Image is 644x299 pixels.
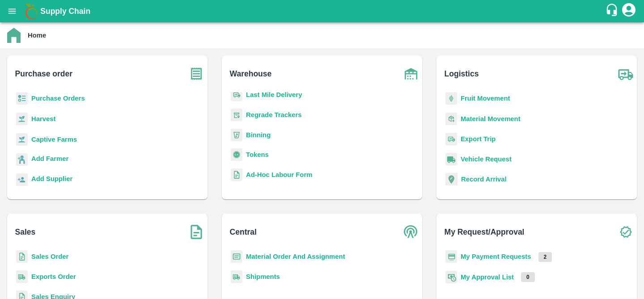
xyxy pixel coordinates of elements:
button: open drawer [2,1,22,21]
img: sales [231,168,242,181]
b: Home [28,32,46,39]
img: material [445,112,457,126]
img: shipments [16,270,28,283]
img: recordArrival [445,173,458,185]
b: Purchase order [15,67,72,80]
p: 2 [538,252,552,262]
img: vehicle [445,153,457,166]
a: Purchase Orders [31,95,85,102]
img: approval [445,270,457,284]
img: warehouse [400,63,422,85]
b: Supply Chain [40,7,90,16]
b: Add Farmer [31,155,68,162]
img: tokens [231,148,242,161]
img: sales [16,250,28,263]
b: My Request/Approval [445,226,525,238]
b: Warehouse [230,67,272,80]
a: Material Movement [461,115,521,122]
a: Vehicle Request [461,156,512,163]
img: soSales [185,221,208,243]
div: account of current user [621,2,637,21]
img: supplier [16,173,28,186]
b: Logistics [445,67,479,80]
a: Export Trip [461,135,496,143]
img: purchase [185,63,208,85]
a: Last Mile Delivery [246,91,302,98]
img: centralMaterial [231,250,242,263]
img: central [400,221,422,243]
a: Material Order And Assignment [246,253,345,260]
img: whTracker [231,109,242,122]
img: home [7,28,21,43]
b: Sales [15,226,36,238]
a: Shipments [246,273,280,280]
a: Fruit Movement [461,95,510,102]
img: bin [231,129,242,141]
img: fruit [445,92,457,105]
a: Tokens [246,151,269,158]
img: delivery [445,133,457,146]
img: shipments [231,270,242,283]
img: check [614,221,637,243]
a: Add Supplier [31,174,72,186]
a: Harvest [31,115,55,122]
p: 0 [521,272,535,282]
a: Supply Chain [40,5,605,17]
img: delivery [231,88,242,101]
a: Captive Farms [31,136,77,143]
img: truck [614,63,637,85]
img: farmer [16,153,28,166]
a: Binning [246,131,271,139]
a: Add Farmer [31,154,68,166]
a: Ad-Hoc Labour Form [246,171,312,178]
img: logo [22,2,40,20]
img: harvest [16,112,28,126]
b: Add Supplier [31,175,72,182]
a: Sales Order [31,253,68,260]
a: My Approval List [461,274,514,281]
b: Central [230,226,257,238]
a: Exports Order [31,273,76,280]
a: Regrade Trackers [246,111,302,118]
a: Record Arrival [461,176,507,183]
img: reciept [16,92,28,105]
img: payment [445,250,457,263]
img: harvest [16,133,28,146]
div: customer-support [605,3,621,19]
a: My Payment Requests [461,253,531,260]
